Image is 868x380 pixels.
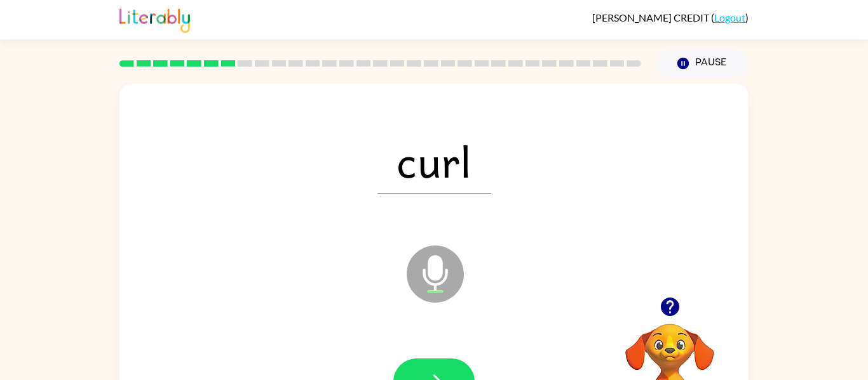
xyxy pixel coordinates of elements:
div: ( ) [592,11,749,23]
button: Pause [656,49,749,78]
img: Literably [119,5,190,33]
span: [PERSON_NAME] CREDIT [592,11,711,23]
span: curl [377,128,491,194]
a: Logout [714,11,745,23]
